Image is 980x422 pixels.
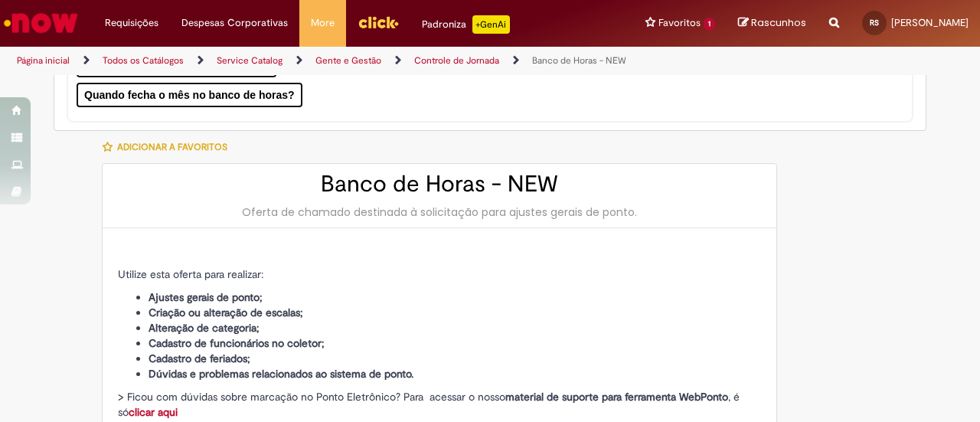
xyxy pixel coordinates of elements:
[117,141,227,153] span: Adicionar a Favoritos
[414,54,499,67] a: Controle de Jornada
[358,11,399,34] img: click_logo_yellow_360x200.png
[17,54,70,67] a: Página inicial
[11,47,642,75] ul: Trilhas de página
[149,336,325,350] strong: Cadastro de funcionários no coletor;
[751,15,806,30] span: Rascunhos
[2,8,80,38] img: ServiceNow
[315,54,381,67] a: Gente e Gestão
[217,54,283,67] a: Service Catalog
[118,389,761,420] p: > Ficou com dúvidas sobre marcação no Ponto Eletrônico? Para acessar o nosso , é só
[105,15,158,31] span: Requisições
[311,15,335,31] span: More
[118,204,761,220] div: Oferta de chamado destinada à solicitação para ajustes gerais de ponto.
[658,15,701,31] span: Favoritos
[505,390,728,404] strong: material de suporte para ferramenta WebPonto
[103,54,184,67] a: Todos os Catálogos
[149,290,263,304] strong: Ajustes gerais de ponto;
[891,16,969,29] span: [PERSON_NAME]
[149,306,303,319] strong: Criação ou alteração de escalas;
[738,16,806,31] a: Rascunhos
[181,15,288,31] span: Despesas Corporativas
[472,15,510,34] p: +GenAi
[102,131,236,163] button: Adicionar a Favoritos
[870,18,879,28] span: RS
[77,83,302,107] button: Quando fecha o mês no banco de horas?
[149,352,250,365] strong: Cadastro de feriados;
[422,15,510,34] div: Padroniza
[118,172,761,197] h2: Banco de Horas - NEW
[129,405,178,419] a: clicar aqui
[704,18,715,31] span: 1
[149,367,413,381] strong: Dúvidas e problemas relacionados ao sistema de ponto.
[532,54,626,67] a: Banco de Horas - NEW
[118,267,263,281] span: Utilize esta oferta para realizar:
[149,321,260,335] strong: Alteração de categoria;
